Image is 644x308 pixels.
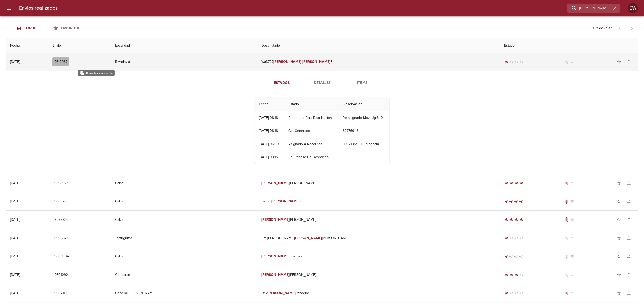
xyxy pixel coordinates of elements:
span: star_border [616,236,621,241]
span: No tiene pedido asociado [569,217,574,222]
div: [DATE] 08:18 [259,129,278,133]
span: star_border [616,59,621,64]
span: notifications_none [626,181,631,186]
span: radio_button_checked [505,273,508,276]
span: Tiene documentos adjuntos [564,291,569,296]
th: Fecha [255,97,285,111]
div: Generado [504,291,524,296]
span: No tiene pedido asociado [569,181,574,186]
span: radio_button_checked [520,200,523,203]
td: Dev Irazoque [257,284,500,302]
span: Items [345,80,379,86]
span: radio_button_checked [515,218,518,221]
span: radio_button_checked [505,60,508,63]
td: Caba [111,192,257,210]
button: Agregar a favoritos [614,288,624,298]
span: notifications_none [626,254,631,259]
span: radio_button_unchecked [510,237,513,240]
div: [DATE] [10,273,20,277]
td: Concaran [111,266,257,284]
span: 9598169 [54,180,68,186]
span: radio_button_unchecked [515,237,518,240]
button: Activar notificaciones [624,233,634,243]
span: star_border [616,181,621,186]
em: [PERSON_NAME] [261,181,289,185]
button: 9603786 [52,197,70,206]
span: star_border [616,254,621,259]
td: General [PERSON_NAME] [111,284,257,302]
span: radio_button_unchecked [520,237,523,240]
span: radio_button_checked [505,292,508,295]
button: 9598936 [52,215,70,225]
span: radio_button_checked [515,273,518,276]
span: Pagina siguiente [626,22,638,34]
span: radio_button_unchecked [520,255,523,258]
button: Activar notificaciones [624,57,634,67]
em: [PERSON_NAME] [261,273,289,277]
div: [DATE] [10,199,20,203]
em: [PERSON_NAME] [261,254,289,258]
div: Entregado [504,199,524,204]
div: [DATE] 08:18 [259,116,278,120]
button: Agregar a favoritos [614,251,624,261]
div: EW [628,3,638,13]
td: Fuentes [257,247,500,266]
button: Agregar a favoritos [614,233,624,243]
span: notifications_none [626,236,631,241]
span: notifications_none [626,291,631,296]
button: menu [3,2,15,14]
div: [DATE] 06:30 [259,142,279,146]
button: Agregar a favoritos [614,178,624,188]
div: Generado [504,59,524,64]
span: 9598936 [54,217,68,223]
span: star_border [616,272,621,277]
span: 9602112 [54,290,67,296]
div: [DATE] [10,60,20,64]
button: Activar notificaciones [624,270,634,280]
span: No tiene documentos adjuntos [564,236,569,241]
td: Wa3727 Bar [257,53,500,71]
th: Observacion [339,97,389,111]
div: [DATE] [10,291,20,295]
span: radio_button_checked [505,237,508,240]
span: 9608304 [54,253,69,260]
td: 827769118 [339,124,389,138]
span: radio_button_unchecked [510,60,513,63]
span: No tiene documentos adjuntos [564,254,569,259]
div: Entregado [504,181,524,186]
td: Caba [111,174,257,192]
td: En Proceso De Despacho [284,151,338,164]
button: Agregar a favoritos [614,215,624,225]
span: star_border [616,199,621,204]
div: Tabs Envios [6,22,87,34]
span: No tiene pedido asociado [569,291,574,296]
span: Tiene documentos adjuntos [564,181,569,186]
span: radio_button_checked [510,218,513,221]
span: radio_button_unchecked [515,292,518,295]
span: No tiene pedido asociado [569,272,574,277]
button: Activar notificaciones [624,288,634,298]
span: Detalles [305,80,339,86]
span: radio_button_checked [520,218,523,221]
span: Todos [24,26,36,30]
span: radio_button_checked [505,182,508,185]
table: Tabla de seguimiento [255,97,389,164]
em: [PERSON_NAME] [302,60,330,64]
th: Destinatario [257,38,500,53]
span: No tiene documentos adjuntos [564,272,569,277]
button: 9612967 [52,57,69,67]
span: Estados [265,80,299,86]
td: Preparado Para Distribucion [284,111,338,124]
span: star_border [616,291,621,296]
span: radio_button_checked [520,182,523,185]
span: No tiene pedido asociado [569,236,574,241]
th: Fecha [6,38,48,53]
button: 9605824 [52,234,71,243]
span: radio_button_checked [505,200,508,203]
div: [DATE] [10,236,20,240]
button: Activar notificaciones [624,196,634,206]
em: [PERSON_NAME] [271,199,299,203]
td: Cot Generado [284,124,338,138]
input: buscar [567,4,611,13]
button: Activar notificaciones [624,215,634,225]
